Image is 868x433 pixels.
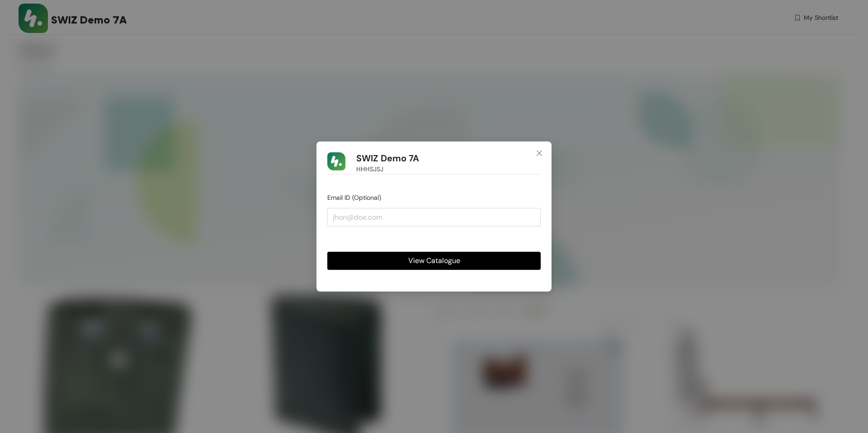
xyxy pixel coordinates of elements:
[327,208,541,226] input: jhon@doe.com
[356,164,383,174] span: HHHSJSJ
[327,152,345,170] img: Buyer Portal
[327,252,541,270] button: View Catalogue
[327,193,381,202] span: Email ID (Optional)
[408,255,460,266] span: View Catalogue
[536,150,543,157] span: close
[356,153,419,164] h1: SWIZ Demo 7A
[527,141,552,166] button: Close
